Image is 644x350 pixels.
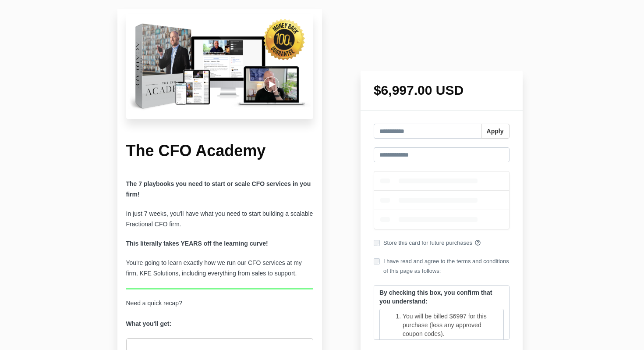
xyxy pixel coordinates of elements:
p: In just 7 weeks, you'll have what you need to start building a scalable Fractional CFO firm. [126,209,314,230]
label: I have read and agree to the terms and conditions of this page as follows: [374,257,510,276]
h1: The CFO Academy [126,141,314,161]
p: Need a quick recap? [126,298,314,330]
input: I have read and agree to the terms and conditions of this page as follows: [374,258,380,264]
button: Apply [481,124,510,139]
p: You're going to learn exactly how we run our CFO services at my firm, KFE Solutions, including ev... [126,258,314,279]
b: The 7 playbooks you need to start or scale CFO services in you firm! [126,180,311,198]
strong: What you'll get: [126,320,172,327]
li: You will be billed $6997 for this purchase (less any approved coupon codes). [403,312,498,338]
img: c16be55-448c-d20c-6def-ad6c686240a2_Untitled_design-20.png [126,14,314,119]
label: Store this card for future purchases [374,238,510,248]
h1: $6,997.00 USD [374,84,510,97]
strong: By checking this box, you confirm that you understand: [379,289,492,305]
input: Store this card for future purchases [374,240,380,246]
strong: This literally takes YEARS off the learning curve! [126,240,268,247]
